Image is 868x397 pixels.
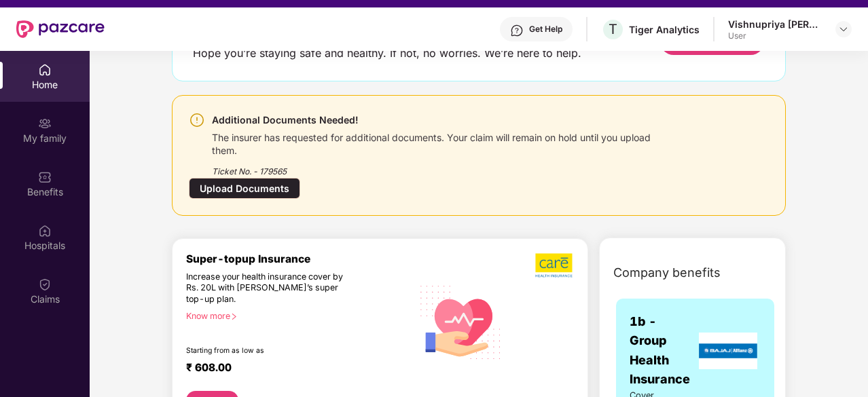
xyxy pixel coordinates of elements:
div: Super-topup Insurance [186,252,412,265]
div: Ticket No. - 179565 [212,157,672,178]
img: svg+xml;base64,PHN2ZyB4bWxucz0iaHR0cDovL3d3dy53My5vcmcvMjAwMC9zdmciIHhtbG5zOnhsaW5rPSJodHRwOi8vd3... [412,272,509,371]
div: Get Help [529,24,562,35]
img: svg+xml;base64,PHN2ZyBpZD0iSG9zcGl0YWxzIiB4bWxucz0iaHR0cDovL3d3dy53My5vcmcvMjAwMC9zdmciIHdpZHRoPS... [38,224,52,238]
div: Increase your health insurance cover by Rs. 20L with [PERSON_NAME]’s super top-up plan. [186,271,354,305]
div: Upload Documents [189,178,300,199]
img: svg+xml;base64,PHN2ZyB3aWR0aD0iMjAiIGhlaWdodD0iMjAiIHZpZXdCb3g9IjAgMCAyMCAyMCIgZmlsbD0ibm9uZSIgeG... [38,117,52,130]
span: T [609,21,617,37]
img: svg+xml;base64,PHN2ZyBpZD0iRHJvcGRvd24tMzJ4MzIiIHhtbG5zPSJodHRwOi8vd3d3LnczLm9yZy8yMDAwL3N2ZyIgd2... [838,24,849,35]
img: svg+xml;base64,PHN2ZyBpZD0iQ2xhaW0iIHhtbG5zPSJodHRwOi8vd3d3LnczLm9yZy8yMDAwL3N2ZyIgd2lkdGg9IjIwIi... [38,278,52,291]
img: svg+xml;base64,PHN2ZyBpZD0iV2FybmluZ18tXzI0eDI0IiBkYXRhLW5hbWU9Ildhcm5pbmcgLSAyNHgyNCIgeG1sbnM9Im... [189,112,205,128]
img: svg+xml;base64,PHN2ZyBpZD0iSGVscC0zMngzMiIgeG1sbnM9Imh0dHA6Ly93d3cudzMub3JnLzIwMDAvc3ZnIiB3aWR0aD... [510,24,524,37]
div: Starting from as low as [186,346,355,356]
span: 1b - Group Health Insurance [630,312,695,389]
div: User [728,31,823,41]
img: New Pazcare Logo [16,20,105,38]
div: Tiger Analytics [629,23,700,36]
span: right [230,313,238,320]
img: insurerLogo [699,333,757,369]
div: Vishnupriya [PERSON_NAME] [728,18,823,31]
div: ₹ 608.00 [186,361,399,377]
span: Company benefits [613,263,721,282]
div: Hope you’re staying safe and healthy. If not, no worries. We’re here to help. [193,46,581,60]
img: b5dec4f62d2307b9de63beb79f102df3.png [535,252,574,278]
div: Additional Documents Needed! [212,112,672,128]
div: The insurer has requested for additional documents. Your claim will remain on hold until you uplo... [212,128,672,157]
img: svg+xml;base64,PHN2ZyBpZD0iQmVuZWZpdHMiIHhtbG5zPSJodHRwOi8vd3d3LnczLm9yZy8yMDAwL3N2ZyIgd2lkdGg9Ij... [38,170,52,184]
img: svg+xml;base64,PHN2ZyBpZD0iSG9tZSIgeG1sbnM9Imh0dHA6Ly93d3cudzMub3JnLzIwMDAvc3ZnIiB3aWR0aD0iMjAiIG... [38,63,52,77]
div: Know more [186,311,404,320]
